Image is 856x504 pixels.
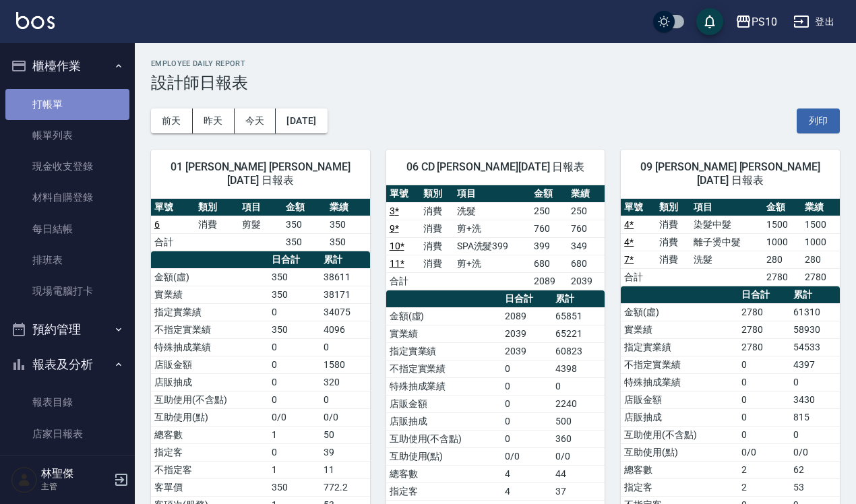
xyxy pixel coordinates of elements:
td: 2039 [501,342,552,360]
td: 350 [326,216,370,233]
td: 0 [501,395,552,412]
td: 760 [530,220,568,237]
td: 洗髮 [690,251,763,268]
a: 互助日報表 [5,449,129,480]
td: 2089 [530,272,568,290]
th: 類別 [195,199,239,216]
td: 2240 [552,395,605,412]
td: 280 [763,251,801,268]
td: 特殊抽成業績 [386,377,501,395]
th: 累計 [552,290,605,308]
td: 4096 [320,321,370,338]
td: 0/0 [320,408,370,426]
td: 1580 [320,356,370,373]
a: 每日結帳 [5,214,129,245]
table: a dense table [386,185,605,290]
td: 39 [320,443,370,461]
td: 消費 [656,251,690,268]
th: 金額 [282,199,326,216]
td: 互助使用(不含點) [621,426,738,443]
td: 3430 [790,391,840,408]
td: 總客數 [621,461,738,478]
td: 65851 [552,307,605,325]
td: 350 [268,321,320,338]
td: 4398 [552,360,605,377]
button: 昨天 [193,108,235,133]
th: 累計 [790,286,840,304]
td: 0 [738,408,790,426]
td: 0 [501,360,552,377]
button: 前天 [151,108,193,133]
td: 0 [268,373,320,391]
td: 360 [552,430,605,447]
a: 報表目錄 [5,387,129,418]
td: 消費 [195,216,239,233]
td: 500 [552,412,605,430]
td: 350 [282,233,326,251]
td: 店販抽成 [151,373,268,391]
th: 單號 [386,185,420,203]
td: 2089 [501,307,552,325]
td: 11 [320,461,370,478]
h2: Employee Daily Report [151,59,840,68]
td: 0 [738,373,790,391]
th: 項目 [690,199,763,216]
a: 現場電腦打卡 [5,276,129,307]
td: 0 [790,426,840,443]
th: 日合計 [268,251,320,269]
td: 65221 [552,325,605,342]
button: PS10 [730,8,783,36]
th: 類別 [656,199,690,216]
td: 61310 [790,303,840,321]
td: 染髮中髮 [690,216,763,233]
td: 0 [320,338,370,356]
button: 登出 [788,9,840,34]
td: 0 [501,377,552,395]
td: 0 [738,356,790,373]
td: 34075 [320,303,370,321]
td: 0 [268,356,320,373]
td: 250 [530,202,568,220]
td: 互助使用(不含點) [386,430,501,447]
td: 0/0 [790,443,840,461]
td: 金額(虛) [621,303,738,321]
td: 實業績 [621,321,738,338]
td: 店販抽成 [621,408,738,426]
td: 消費 [420,202,454,220]
p: 主管 [41,480,110,493]
td: 2780 [738,321,790,338]
td: 760 [568,220,605,237]
td: 0 [320,391,370,408]
td: 815 [790,408,840,426]
td: 250 [568,202,605,220]
a: 排班表 [5,245,129,276]
td: 58930 [790,321,840,338]
a: 店家日報表 [5,418,129,449]
td: 350 [326,233,370,251]
td: 1000 [801,233,840,251]
td: 350 [268,286,320,303]
div: PS10 [752,13,777,30]
table: a dense table [151,199,370,251]
td: 2780 [801,268,840,286]
td: 2039 [568,272,605,290]
td: 剪+洗 [454,220,530,237]
h3: 設計師日報表 [151,73,840,92]
td: 2 [738,478,790,496]
td: 2780 [763,268,801,286]
td: 0 [268,338,320,356]
th: 累計 [320,251,370,269]
button: 列印 [797,108,840,133]
td: 剪髮 [239,216,282,233]
td: 399 [530,237,568,255]
th: 項目 [454,185,530,203]
td: 剪+洗 [454,255,530,272]
td: 0/0 [552,447,605,465]
td: 不指定實業績 [621,356,738,373]
td: 680 [530,255,568,272]
td: 320 [320,373,370,391]
td: 消費 [656,233,690,251]
td: 772.2 [320,478,370,496]
button: 報表及分析 [5,347,129,382]
span: 06 CD [PERSON_NAME][DATE] 日報表 [402,160,589,174]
